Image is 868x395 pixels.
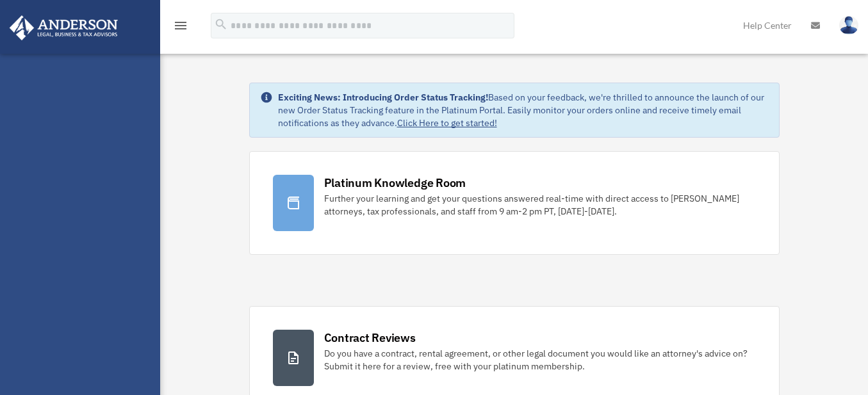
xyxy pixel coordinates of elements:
a: menu [173,22,188,33]
div: Platinum Knowledge Room [324,175,466,191]
i: menu [173,18,188,33]
div: Further your learning and get your questions answered real-time with direct access to [PERSON_NAM... [324,192,756,218]
div: Contract Reviews [324,330,416,346]
div: Do you have a contract, rental agreement, or other legal document you would like an attorney's ad... [324,347,756,373]
strong: Exciting News: Introducing Order Status Tracking! [278,92,488,103]
a: Platinum Knowledge Room Further your learning and get your questions answered real-time with dire... [249,151,780,255]
div: Based on your feedback, we're thrilled to announce the launch of our new Order Status Tracking fe... [278,91,769,129]
i: search [214,17,228,31]
img: Anderson Advisors Platinum Portal [6,15,122,40]
img: User Pic [839,16,858,35]
a: Click Here to get started! [397,117,497,129]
